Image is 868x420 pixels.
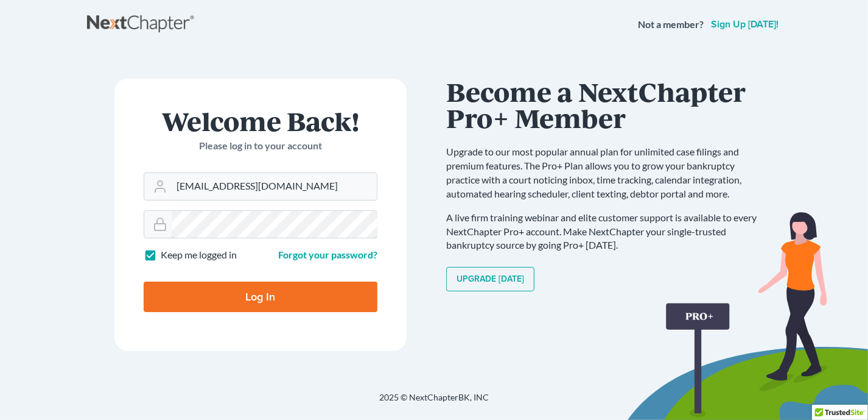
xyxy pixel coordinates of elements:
[446,267,534,291] a: Upgrade [DATE]
[278,249,377,260] a: Forgot your password?
[144,108,377,134] h1: Welcome Back!
[144,282,377,312] input: Log In
[87,391,781,413] div: 2025 © NextChapterBK, INC
[709,20,781,29] a: Sign up [DATE]!
[172,173,377,200] input: Email Address
[638,18,704,32] strong: Not a member?
[446,145,769,201] p: Upgrade to our most popular annual plan for unlimited case filings and premium features. The Pro+...
[446,79,769,130] h1: Become a NextChapter Pro+ Member
[161,248,237,262] label: Keep me logged in
[446,211,769,253] p: A live firm training webinar and elite customer support is available to every NextChapter Pro+ ac...
[144,139,377,153] p: Please log in to your account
